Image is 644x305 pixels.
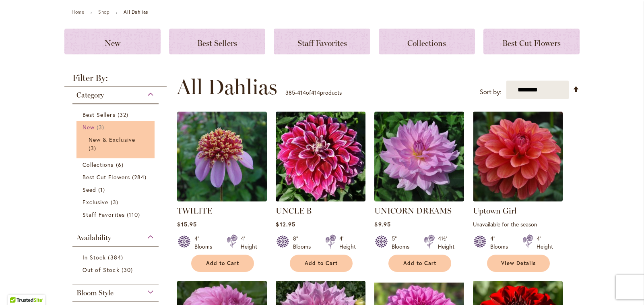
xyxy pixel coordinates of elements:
[374,195,464,203] a: UNICORN DREAMS
[83,198,108,206] span: Exclusive
[116,160,126,169] span: 6
[290,255,353,272] button: Add to Cart
[89,136,135,143] span: New & Exclusive
[83,161,114,168] span: Collections
[97,123,106,131] span: 3
[285,86,342,99] p: - of products
[127,210,142,219] span: 110
[473,195,563,203] a: Uptown Girl
[438,234,454,251] div: 4½' Height
[83,173,130,181] span: Best Cut Flowers
[374,220,390,228] span: $9.95
[98,9,109,15] a: Shop
[206,260,239,267] span: Add to Cart
[191,255,254,272] button: Add to Cart
[374,112,464,201] img: UNICORN DREAMS
[297,89,306,96] span: 414
[132,173,149,181] span: 284
[274,29,370,54] a: Staff Favorites
[297,38,347,48] span: Staff Favorites
[83,123,151,131] a: New
[177,112,267,201] img: TWILITE
[89,144,98,152] span: 3
[487,255,550,272] a: View Details
[83,185,151,194] a: Seed
[374,206,452,216] a: UNICORN DREAMS
[177,220,196,228] span: $15.95
[407,38,446,48] span: Collections
[501,260,536,267] span: View Details
[64,29,161,54] a: New
[293,234,316,251] div: 8" Blooms
[177,195,267,203] a: TWILITE
[473,220,563,228] p: Unavailable for the season
[89,135,144,152] a: New &amp; Exclusive
[83,266,120,274] span: Out of Stock
[76,233,111,242] span: Availability
[83,111,116,118] span: Best Sellers
[83,253,106,261] span: In Stock
[111,198,120,206] span: 3
[392,234,414,251] div: 5" Blooms
[177,206,212,216] a: TWILITE
[502,38,561,48] span: Best Cut Flowers
[473,112,563,201] img: Uptown Girl
[72,9,84,15] a: Home
[105,38,120,48] span: New
[473,206,517,216] a: Uptown Girl
[83,110,151,119] a: Best Sellers
[83,210,151,219] a: Staff Favorites
[305,260,338,267] span: Add to Cart
[537,234,553,251] div: 4' Height
[276,220,295,228] span: $12.95
[108,253,125,261] span: 384
[490,234,513,251] div: 4" Blooms
[83,186,96,193] span: Seed
[483,29,580,54] a: Best Cut Flowers
[98,185,107,194] span: 1
[197,38,237,48] span: Best Sellers
[169,29,265,54] a: Best Sellers
[124,9,148,15] strong: All Dahlias
[379,29,475,54] a: Collections
[276,206,312,216] a: UNCLE B
[339,234,356,251] div: 4' Height
[83,173,151,181] a: Best Cut Flowers
[177,75,277,99] span: All Dahlias
[83,123,95,131] span: New
[64,74,167,87] strong: Filter By:
[276,195,365,203] a: Uncle B
[241,234,257,251] div: 4' Height
[83,198,151,206] a: Exclusive
[480,85,502,100] label: Sort by:
[83,160,151,169] a: Collections
[6,276,29,299] iframe: Launch Accessibility Center
[118,110,130,119] span: 32
[83,266,151,274] a: Out of Stock 30
[403,260,436,267] span: Add to Cart
[311,89,320,96] span: 414
[194,234,217,251] div: 4" Blooms
[388,255,451,272] button: Add to Cart
[83,211,125,218] span: Staff Favorites
[76,91,104,100] span: Category
[276,112,365,201] img: Uncle B
[122,266,135,274] span: 30
[285,89,295,96] span: 385
[83,253,151,261] a: In Stock 384
[76,288,114,297] span: Bloom Style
